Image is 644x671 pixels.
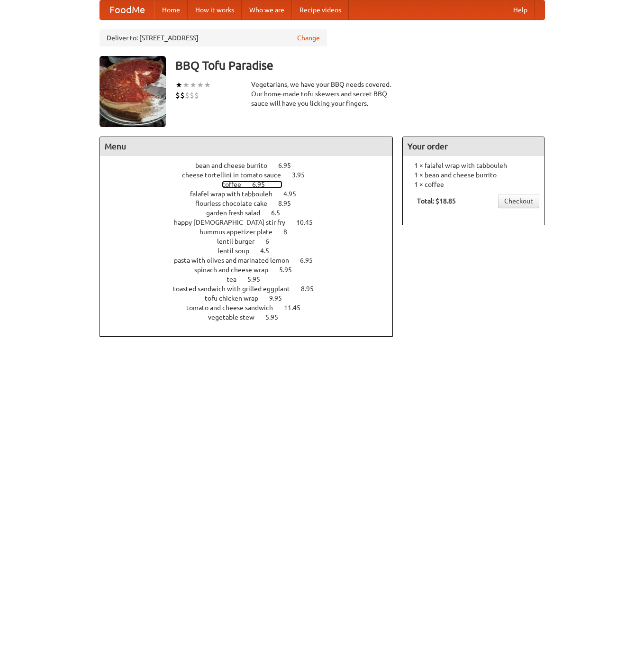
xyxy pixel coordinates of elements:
[100,29,327,46] div: Deliver to: [STREET_ADDRESS]
[403,137,544,156] h4: Your order
[204,80,211,90] li: ★
[242,0,292,19] a: Who we are
[190,190,282,198] span: falafel wrap with tabbouleh
[217,238,264,245] span: lentil burger
[188,0,242,19] a: How it works
[283,190,306,198] span: 4.95
[174,257,330,264] a: pasta with olives and marinated lemon 6.95
[269,294,291,302] span: 9.95
[174,219,295,226] span: happy [DEMOGRAPHIC_DATA] stir fry
[200,228,305,236] a: hummus appetizer plate 8
[252,181,274,188] span: 6.95
[265,238,279,245] span: 6
[194,266,278,274] span: spinach and cheese wrap
[100,137,393,156] h4: Menu
[195,200,308,207] a: flourless chocolate cake 8.95
[278,200,300,207] span: 8.95
[175,80,182,90] li: ★
[197,80,204,90] li: ★
[190,90,194,101] li: $
[205,294,299,302] a: tofu chicken wrap 9.95
[408,180,539,189] li: 1 × coffee
[190,190,314,198] a: falafel wrap with tabbouleh 4.95
[185,90,190,101] li: $
[195,200,277,207] span: flourless chocolate cake
[194,90,199,101] li: $
[218,247,259,255] span: lentil soup
[297,33,320,43] a: Change
[154,0,188,19] a: Home
[182,171,322,179] a: cheese tortellini in tomato sauce 3.95
[260,247,279,255] span: 4.5
[265,313,288,321] span: 5.95
[206,209,298,217] a: garden fresh salad 6.5
[222,181,251,188] span: coffee
[100,0,154,19] a: FoodMe
[300,257,322,264] span: 6.95
[247,276,270,283] span: 5.95
[279,266,301,274] span: 5.95
[227,276,278,283] a: tea 5.95
[278,162,300,169] span: 6.95
[271,209,290,217] span: 6.5
[251,80,393,108] div: Vegetarians, we have your BBQ needs covered. Our home-made tofu skewers and secret BBQ sauce will...
[408,170,539,180] li: 1 × bean and cheese burrito
[292,0,349,19] a: Recipe videos
[194,266,309,274] a: spinach and cheese wrap 5.95
[206,209,270,217] span: garden fresh salad
[173,285,299,293] span: toasted sandwich with grilled eggplant
[173,285,331,293] a: toasted sandwich with grilled eggplant 8.95
[205,294,268,302] span: tofu chicken wrap
[175,56,545,75] h3: BBQ Tofu Paradise
[174,219,330,226] a: happy [DEMOGRAPHIC_DATA] stir fry 10.45
[208,313,264,321] span: vegetable stew
[190,80,197,90] li: ★
[208,313,296,321] a: vegetable stew 5.95
[186,304,282,312] span: tomato and cheese sandwich
[186,304,318,312] a: tomato and cheese sandwich 11.45
[217,238,287,245] a: lentil burger 6
[182,171,290,179] span: cheese tortellini in tomato sauce
[301,285,323,293] span: 8.95
[506,0,535,19] a: Help
[180,90,185,101] li: $
[175,90,180,101] li: $
[292,171,314,179] span: 3.95
[195,162,277,169] span: bean and cheese burrito
[100,56,166,127] img: angular.jpg
[200,228,282,236] span: hummus appetizer plate
[218,247,287,255] a: lentil soup 4.5
[227,276,246,283] span: tea
[408,161,539,170] li: 1 × falafel wrap with tabbouleh
[182,80,190,90] li: ★
[284,304,310,312] span: 11.45
[222,181,282,188] a: coffee 6.95
[174,257,299,264] span: pasta with olives and marinated lemon
[296,219,322,226] span: 10.45
[195,162,308,169] a: bean and cheese burrito 6.95
[283,228,297,236] span: 8
[498,194,539,208] a: Checkout
[417,197,456,205] b: Total: $18.85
